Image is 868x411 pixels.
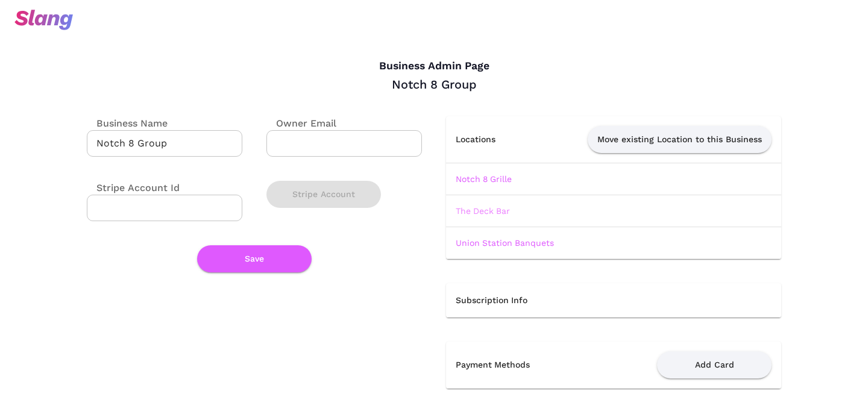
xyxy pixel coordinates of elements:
[456,174,512,184] a: Notch 8 Grille
[588,126,772,153] button: Move existing Location to this Business
[266,189,381,198] a: Stripe Account
[446,116,521,163] th: Locations
[87,60,781,73] h4: Business Admin Page
[657,359,772,369] a: Add Card
[87,116,168,130] label: Business Name
[456,238,554,248] a: Union Station Banquets
[87,181,180,195] label: Stripe Account Id
[266,116,336,130] label: Owner Email
[14,10,73,30] img: svg+xml;base64,PHN2ZyB3aWR0aD0iOTciIGhlaWdodD0iMzQiIHZpZXdCb3g9IjAgMCA5NyAzNCIgZmlsbD0ibm9uZSIgeG...
[446,283,781,318] th: Subscription Info
[456,206,510,216] a: The Deck Bar
[87,77,781,92] div: Notch 8 Group
[657,351,772,378] button: Add Card
[446,342,584,389] th: Payment Methods
[197,245,312,272] button: Save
